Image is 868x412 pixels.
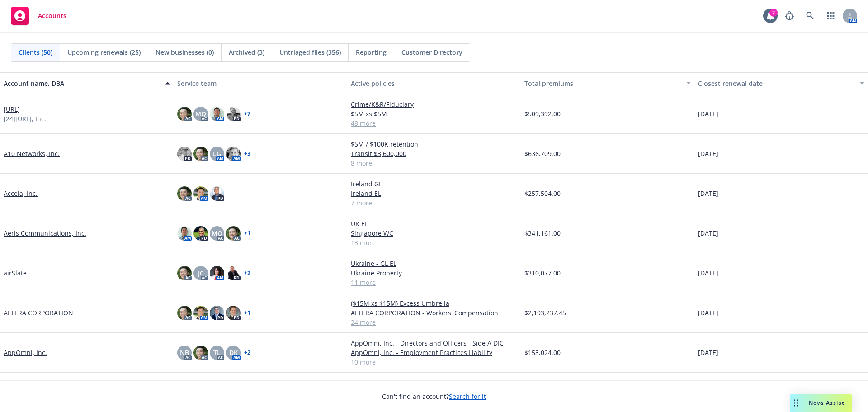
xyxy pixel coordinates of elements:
a: AppOmni, Inc. [4,348,47,357]
a: $5M xs $5M [351,109,517,118]
div: Total premiums [524,79,681,88]
img: photo [210,266,224,280]
img: photo [226,266,241,280]
a: ALTERA CORPORATION - Workers' Compensation [351,308,517,317]
span: [DATE] [698,109,718,118]
img: photo [193,186,208,201]
span: $310,077.00 [524,268,561,278]
div: Service team [177,79,344,88]
a: $5M / $100K retention [351,139,517,149]
img: photo [177,186,192,201]
img: photo [193,306,208,320]
span: [DATE] [698,149,718,158]
span: $257,504.00 [524,189,561,198]
span: [DATE] [698,189,718,198]
button: Nova Assist [790,394,852,412]
span: Can't find an account? [382,392,486,401]
img: photo [193,226,208,241]
a: AppOmni, Inc. - Directors and Officers - Side A DIC [351,338,517,348]
a: + 2 [244,350,250,355]
span: [DATE] [698,268,718,278]
a: 24 more [351,317,517,327]
span: [DATE] [698,308,718,317]
a: + 3 [244,151,250,156]
a: Search [801,7,819,25]
span: Nova Assist [809,399,844,407]
a: 48 more [351,118,517,128]
a: + 1 [244,310,250,316]
a: Search for it [449,392,486,401]
span: LG [213,149,221,158]
a: Accela, Inc. [4,189,38,198]
img: photo [177,147,192,161]
a: Transit $3,600,000 [351,149,517,158]
img: photo [193,147,208,161]
button: Active policies [347,72,521,94]
a: $3M D&O/$2M EPL/$3M Fiduciary [351,378,517,388]
a: A10 Networks, Inc. [4,149,60,158]
span: Reporting [356,47,387,57]
a: AppOmni, Inc. - Employment Practices Liability [351,348,517,357]
img: photo [226,147,241,161]
div: 2 [769,9,778,17]
span: TL [213,348,221,357]
div: Account name, DBA [4,79,160,88]
span: New businesses (0) [156,47,214,57]
a: ($15M xs $15M) Excess Umbrella [351,298,517,308]
img: photo [226,226,241,241]
span: NB [180,348,189,357]
span: $153,024.00 [524,348,561,357]
a: Report a Bug [780,7,798,25]
button: Closest renewal date [694,72,868,94]
button: Total premiums [521,72,694,94]
span: [DATE] [698,228,718,238]
img: photo [226,306,241,320]
a: Aeris Communications, Inc. [4,228,86,238]
span: Accounts [38,12,66,19]
span: Upcoming renewals (25) [67,47,141,57]
span: $509,392.00 [524,109,561,118]
div: Drag to move [790,394,802,412]
div: Active policies [351,79,517,88]
span: [DATE] [698,348,718,357]
span: [24][URL], Inc. [4,114,46,123]
a: Ukraine - GL EL [351,259,517,268]
img: photo [193,346,208,360]
a: [URL] [4,104,20,114]
a: + 2 [244,270,250,276]
img: photo [210,306,224,320]
span: Archived (3) [229,47,264,57]
img: photo [226,107,241,121]
img: photo [210,107,224,121]
img: photo [177,107,192,121]
span: DK [229,348,238,357]
span: $2,193,237.45 [524,308,566,317]
a: Ireland GL [351,179,517,189]
a: airSlate [4,268,27,278]
span: Untriaged files (356) [279,47,341,57]
a: Switch app [822,7,840,25]
div: Closest renewal date [698,79,854,88]
span: JC [198,268,204,278]
span: $341,161.00 [524,228,561,238]
img: photo [177,226,192,241]
a: ALTERA CORPORATION [4,308,73,317]
a: 11 more [351,278,517,287]
button: Service team [174,72,347,94]
a: Singapore WC [351,228,517,238]
a: 13 more [351,238,517,247]
a: Ukraine Property [351,268,517,278]
span: MQ [212,228,222,238]
img: photo [210,186,224,201]
span: Clients (50) [19,47,52,57]
a: Crime/K&R/Fiduciary [351,99,517,109]
a: 7 more [351,198,517,208]
a: + 7 [244,111,250,117]
a: + 1 [244,231,250,236]
span: Customer Directory [401,47,462,57]
a: 10 more [351,357,517,367]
